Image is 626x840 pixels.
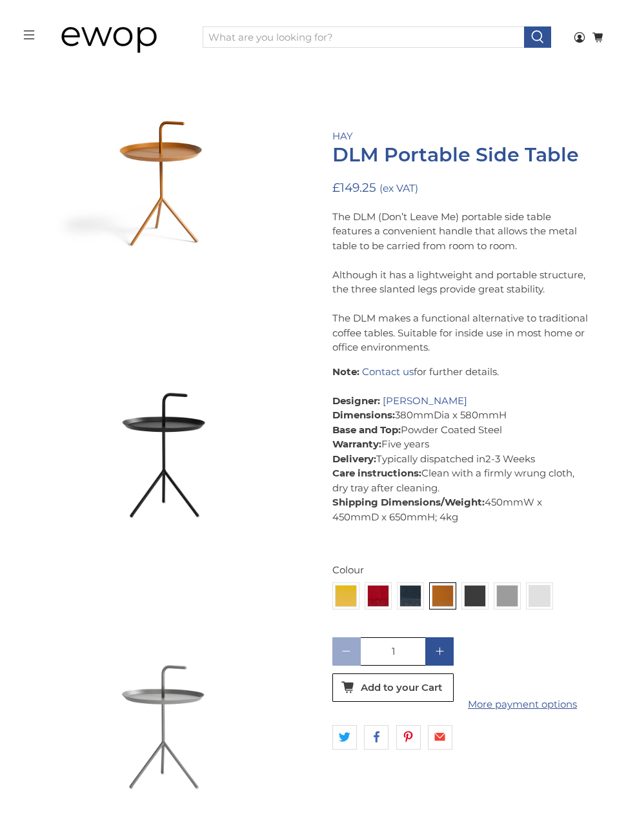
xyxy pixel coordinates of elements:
[332,144,591,166] h1: DLM Portable Side Table
[332,210,591,355] p: The DLM (Don’t Leave Me) portable side table features a convenient handle that allows the metal t...
[362,365,414,378] a: Contact us
[332,673,454,702] button: Add to your Cart
[376,453,485,465] span: Typically dispatched in
[332,409,395,421] strong: Dimensions:
[332,365,359,378] strong: Note:
[461,697,583,712] a: More payment options
[332,130,353,142] a: HAY
[332,453,376,465] strong: Delivery:
[332,496,485,508] strong: Shipping Dimensions/Weight:
[332,438,381,450] strong: Warranty:
[332,365,591,525] p: for further details. 380mmDia x 580mmH Powder Coated Steel Five years 2-3 Weeks Clean with a firm...
[35,272,294,531] a: HAY DLM Portable Side Table Black
[35,544,294,803] a: HAY DLM Portable Side Table Grey
[361,682,442,693] span: Add to your Cart
[332,424,401,436] strong: Base and Top:
[332,180,376,195] span: £149.25
[332,394,380,407] strong: Designer:
[383,394,467,407] a: [PERSON_NAME]
[203,26,525,48] input: What are you looking for?
[332,563,591,578] div: Colour
[379,182,418,194] small: (ex VAT)
[332,467,421,479] strong: Care instructions:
